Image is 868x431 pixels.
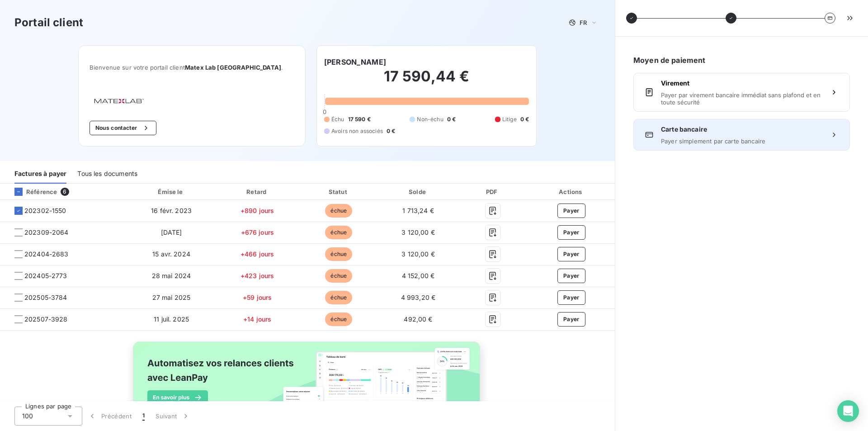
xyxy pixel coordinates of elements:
[151,207,192,214] span: 16 févr. 2023
[404,315,432,323] span: 492,00 €
[633,55,850,66] h6: Moyen de paiement
[152,250,190,258] span: 15 avr. 2024
[520,115,529,123] span: 0 €
[661,125,822,134] span: Carte bancaire
[243,294,272,301] span: +59 jours
[82,407,137,426] button: Précédent
[14,14,83,31] h3: Portail client
[152,272,191,279] span: 28 mai 2024
[300,187,377,196] div: Statut
[387,127,395,135] span: 0 €
[580,19,587,26] span: FR
[557,225,585,240] button: Payer
[661,79,822,88] span: Virement
[502,115,517,123] span: Litige
[557,204,585,218] button: Payer
[325,291,352,304] span: échue
[24,271,67,280] span: 202405-2773
[530,187,613,196] div: Actions
[241,250,274,258] span: +466 jours
[218,187,297,196] div: Retard
[325,226,352,239] span: échue
[401,294,436,301] span: 4 993,20 €
[128,187,214,196] div: Émise le
[22,412,33,421] span: 100
[24,293,67,302] span: 202505-3784
[557,290,585,305] button: Payer
[7,188,57,196] div: Référence
[381,187,455,196] div: Solde
[90,64,294,71] span: Bienvenue sur votre portail client .
[557,312,585,327] button: Payer
[241,228,274,236] span: +676 jours
[161,228,182,236] span: [DATE]
[185,64,281,71] span: Matex Lab [GEOGRAPHIC_DATA]
[77,165,137,184] div: Tous les documents
[324,67,529,95] h2: 17 590,44 €
[837,400,859,422] div: Open Intercom Messenger
[331,127,383,135] span: Avoirs non associés
[324,57,386,67] h6: [PERSON_NAME]
[243,315,271,323] span: +14 jours
[348,115,371,123] span: 17 590 €
[402,272,435,279] span: 4 152,00 €
[14,165,66,184] div: Factures à payer
[447,115,456,123] span: 0 €
[401,250,435,258] span: 3 120,00 €
[24,206,66,215] span: 202302-1550
[323,108,326,115] span: 0
[331,115,344,123] span: Échu
[661,91,822,106] span: Payer par virement bancaire immédiat sans plafond et en toute sécurité
[24,228,69,237] span: 202309-2064
[402,207,434,214] span: 1 713,24 €
[90,121,156,135] button: Nous contacter
[24,315,68,324] span: 202507-3928
[325,269,352,283] span: échue
[325,313,352,326] span: échue
[142,412,145,421] span: 1
[241,272,274,279] span: +423 jours
[325,247,352,261] span: échue
[557,269,585,283] button: Payer
[152,294,191,301] span: 27 mai 2025
[90,95,147,106] img: Company logo
[661,137,822,145] span: Payer simplement par carte bancaire
[557,247,585,261] button: Payer
[137,407,150,426] button: 1
[325,204,352,218] span: échue
[154,315,189,323] span: 11 juil. 2025
[401,228,435,236] span: 3 120,00 €
[150,407,196,426] button: Suivant
[417,115,443,123] span: Non-échu
[24,250,69,259] span: 202404-2683
[459,187,526,196] div: PDF
[61,188,69,196] span: 6
[241,207,274,214] span: +890 jours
